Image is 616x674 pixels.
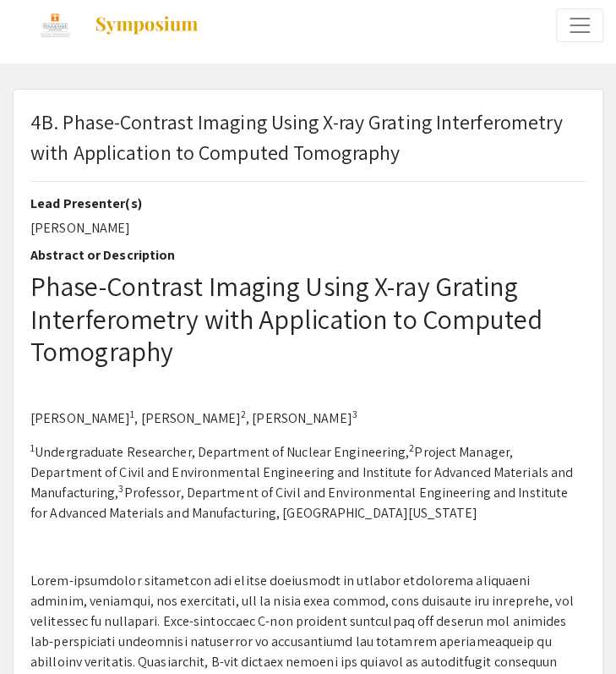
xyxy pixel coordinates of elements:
[30,247,586,263] h2: Abstract or Description
[352,408,357,420] sup: 3
[246,409,352,427] span: , [PERSON_NAME]
[30,218,586,238] p: [PERSON_NAME]
[118,482,123,495] sup: 3
[13,598,72,661] iframe: Chat
[30,195,586,211] h2: Lead Presenter(s)
[409,441,414,454] sup: 2
[130,408,134,420] sup: 1
[30,107,586,167] p: 4B. Phase-Contrast Imaging Using X-ray Grating Interferometry with Application to Computed Tomogr...
[13,4,199,47] a: EUReCA 2024
[30,441,35,454] sup: 1
[94,15,199,36] img: Symposium by ForagerOne
[556,8,603,42] button: Expand or Collapse Menu
[30,268,542,369] span: Phase-Contrast Imaging Using X-ray Grating Interferometry with Application to Computed Tomography
[33,4,77,47] img: EUReCA 2024
[30,484,568,522] span: Professor, Department of Civil and Environmental Engineering and Institute for Advanced Materials...
[241,408,246,420] sup: 2
[134,409,241,427] span: , [PERSON_NAME]
[30,443,573,501] span: Project Manager, Department of Civil and Environmental Engineering and Institute for Advanced Mat...
[35,443,409,461] span: Undergraduate Researcher, Department of Nuclear Engineering,
[30,409,130,427] span: [PERSON_NAME]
